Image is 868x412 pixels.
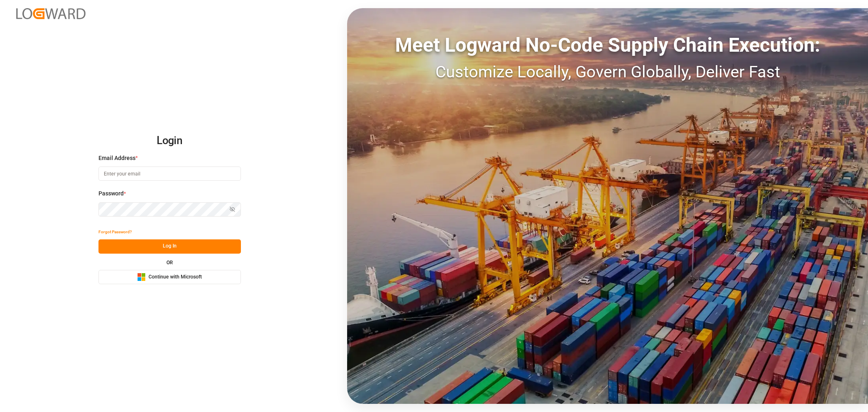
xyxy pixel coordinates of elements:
[98,239,241,254] button: Log In
[347,60,868,84] div: Customize Locally, Govern Globally, Deliver Fast
[149,274,202,281] span: Continue with Microsoft
[98,167,241,181] input: Enter your email
[98,225,132,239] button: Forgot Password?
[347,31,868,60] div: Meet Logward No-Code Supply Chain Execution:
[16,8,85,19] img: Logward_new_orange.png
[166,260,173,265] small: OR
[98,128,241,154] h2: Login
[98,154,136,162] span: Email Address
[98,189,124,198] span: Password
[98,270,241,284] button: Continue with Microsoft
